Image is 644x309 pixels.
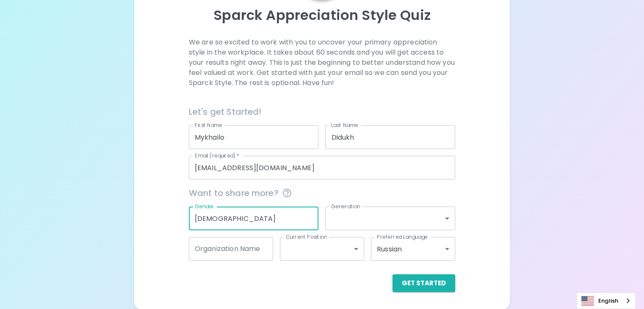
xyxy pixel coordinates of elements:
svg: This information is completely confidential and only used for aggregated appreciation studies at ... [282,188,292,198]
label: Generation [331,203,360,210]
div: Language [577,292,636,309]
label: Last Name [331,121,358,129]
label: Email (required) [195,152,240,159]
span: Want to share more? [189,186,455,200]
div: Russian [371,237,455,261]
button: Get Started [392,274,455,292]
label: Current Position [286,233,327,240]
h6: Let's get Started! [189,105,455,119]
label: Preferred Language [377,233,428,240]
label: Gender [195,203,214,210]
a: English [577,293,635,309]
aside: Language selected: English [577,292,636,309]
p: We are so excited to work with you to uncover your primary appreciation style in the workplace. I... [189,37,455,88]
label: First Name [195,121,222,129]
p: Sparck Appreciation Style Quiz [144,7,500,24]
